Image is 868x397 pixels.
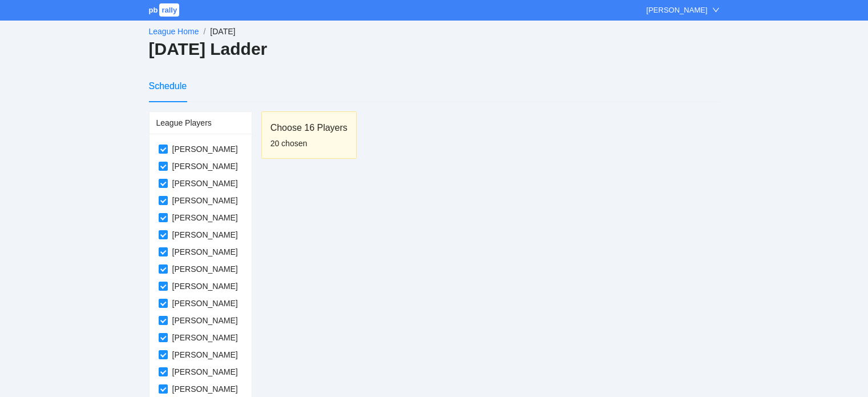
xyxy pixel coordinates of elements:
[149,27,199,36] a: League Home
[168,228,243,241] span: [PERSON_NAME]
[149,79,187,93] div: Schedule
[168,297,243,310] span: [PERSON_NAME]
[712,6,720,14] span: down
[149,6,158,14] span: pb
[168,263,243,275] span: [PERSON_NAME]
[168,383,243,395] span: [PERSON_NAME]
[168,331,243,344] span: [PERSON_NAME]
[168,246,243,258] span: [PERSON_NAME]
[168,314,243,327] span: [PERSON_NAME]
[168,143,243,155] span: [PERSON_NAME]
[156,112,245,134] div: League Players
[168,194,243,207] span: [PERSON_NAME]
[168,177,243,190] span: [PERSON_NAME]
[168,366,243,378] span: [PERSON_NAME]
[168,160,243,173] span: [PERSON_NAME]
[168,348,243,361] span: [PERSON_NAME]
[647,5,708,16] div: [PERSON_NAME]
[271,121,348,135] div: Choose 16 Players
[210,27,235,36] span: [DATE]
[203,27,205,36] span: /
[149,6,181,14] a: pbrally
[149,38,720,61] h2: [DATE] Ladder
[168,280,243,292] span: [PERSON_NAME]
[159,3,179,17] span: rally
[271,137,348,150] div: 20 chosen
[168,211,243,224] span: [PERSON_NAME]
